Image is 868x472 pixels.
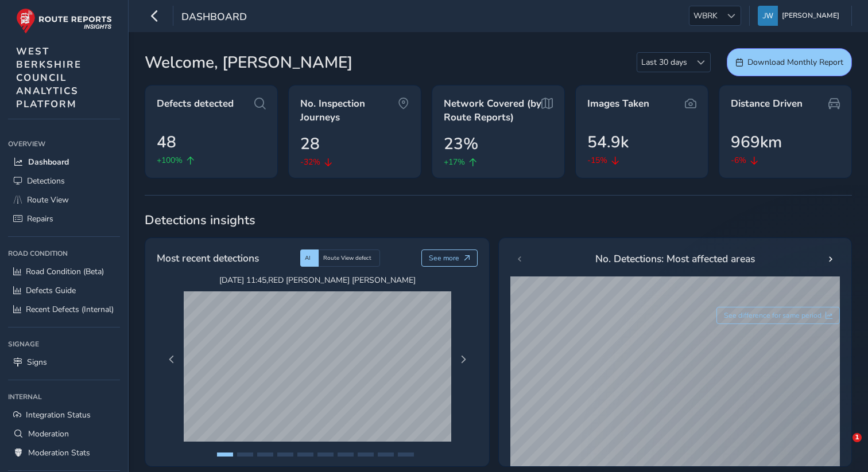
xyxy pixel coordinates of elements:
[181,10,247,26] span: Dashboard
[157,251,259,266] span: Most recent detections
[145,212,852,229] span: Detections insights
[689,6,722,25] span: WBRK
[323,254,371,262] span: Route View defect
[587,154,607,166] span: -15%
[829,433,857,461] iframe: Intercom live chat
[758,6,843,26] button: [PERSON_NAME]
[164,352,180,368] button: Previous Page
[157,130,176,154] span: 48
[8,262,120,281] a: Road Condition (Beta)
[8,405,120,424] a: Integration Status
[8,300,120,319] a: Recent Defects (Internal)
[26,285,76,296] span: Defects Guide
[8,424,120,443] a: Moderation
[358,453,374,457] button: Page 8
[26,266,104,277] span: Road Condition (Beta)
[300,132,320,156] span: 28
[16,8,112,34] img: rr logo
[300,156,320,168] span: -32%
[8,209,120,228] a: Repairs
[26,409,91,420] span: Integration Status
[8,281,120,300] a: Defects Guide
[27,357,47,368] span: Signs
[429,253,459,263] span: See more
[587,130,629,154] span: 54.9k
[727,48,852,76] button: Download Monthly Report
[297,453,313,457] button: Page 5
[724,311,821,320] span: See difference for same period
[27,213,53,224] span: Repairs
[27,194,69,205] span: Route View
[305,254,311,262] span: AI
[444,132,478,156] span: 23%
[587,97,649,111] span: Images Taken
[217,453,233,457] button: Page 1
[157,97,234,111] span: Defects detected
[300,249,319,267] div: AI
[16,45,82,111] span: WEST BERKSHIRE COUNCIL ANALYTICS PLATFORM
[852,433,862,442] span: 1
[8,443,120,462] a: Moderation Stats
[731,130,782,154] span: 969km
[338,453,354,457] button: Page 7
[8,153,120,171] a: Dashboard
[8,353,120,372] a: Signs
[8,190,120,209] a: Route View
[157,154,183,166] span: +100%
[455,352,471,368] button: Next Page
[747,57,843,68] span: Download Monthly Report
[398,453,414,457] button: Page 10
[319,249,380,267] div: Route View defect
[27,175,65,186] span: Detections
[8,171,120,190] a: Detections
[8,135,120,153] div: Overview
[8,245,120,262] div: Road Condition
[731,154,746,166] span: -6%
[257,453,273,457] button: Page 3
[758,6,778,26] img: diamond-layout
[782,6,839,26] span: [PERSON_NAME]
[421,249,478,267] button: See more
[637,53,691,72] span: Last 30 days
[184,275,451,286] span: [DATE] 11:45 , RED [PERSON_NAME] [PERSON_NAME]
[145,50,352,75] span: Welcome, [PERSON_NAME]
[8,388,120,405] div: Internal
[595,251,755,266] span: No. Detections: Most affected areas
[277,453,293,457] button: Page 4
[444,97,541,124] span: Network Covered (by Route Reports)
[716,307,840,324] button: See difference for same period
[28,157,69,167] span: Dashboard
[444,156,465,168] span: +17%
[731,97,803,111] span: Distance Driven
[237,453,253,457] button: Page 2
[8,336,120,353] div: Signage
[28,447,90,458] span: Moderation Stats
[26,304,114,315] span: Recent Defects (Internal)
[28,428,69,439] span: Moderation
[378,453,394,457] button: Page 9
[300,97,398,124] span: No. Inspection Journeys
[317,453,334,457] button: Page 6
